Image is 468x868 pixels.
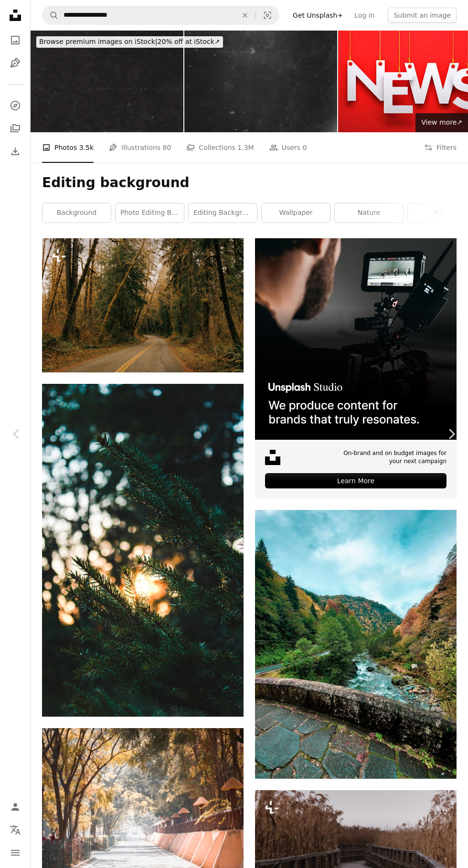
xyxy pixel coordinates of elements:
[163,142,171,153] span: 80
[116,203,184,222] a: photo editing background
[6,820,25,839] button: Language
[265,473,447,488] div: Learn More
[349,8,380,23] a: Log in
[334,449,447,466] span: On-brand and on budget images for your next campaign
[42,546,244,554] a: green pine tree with string lights
[255,510,457,779] img: a river running through a lush green forest
[415,113,468,132] a: View more↗
[43,6,59,24] button: Search Unsplash
[6,96,25,115] a: Explore
[36,36,223,48] div: 20% off at iStock ↗
[6,797,25,816] a: Log in / Sign up
[269,132,307,163] a: Users 0
[335,203,403,222] a: nature
[255,640,457,648] a: a river running through a lush green forest
[424,132,457,163] button: Filters
[388,8,457,23] button: Submit an image
[109,132,171,163] a: Illustrations 80
[31,31,229,53] a: Browse premium images on iStock|20% off at iStock↗
[6,119,25,138] a: Collections
[6,142,25,161] a: Download History
[43,203,111,222] a: background
[42,384,244,717] img: green pine tree with string lights
[184,31,337,132] img: dust scratches black background distressed layer
[255,238,457,440] img: file-1715652217532-464736461acbimage
[265,450,280,465] img: file-1631678316303-ed18b8b5cb9cimage
[237,142,254,153] span: 1.3M
[6,843,25,862] button: Menu
[255,238,457,498] a: On-brand and on budget images for your next campaignLearn More
[42,174,457,191] h1: Editing background
[42,6,279,25] form: Find visuals sitewide
[256,6,279,24] button: Visual search
[6,53,25,73] a: Illustrations
[189,203,257,222] a: editing backgrounds
[262,203,330,222] a: wallpaper
[255,853,457,861] a: a wooden bridge over water
[6,31,25,50] a: Photos
[234,6,255,24] button: Clear
[42,238,244,372] img: a road in the middle of a forest with tall trees
[39,38,157,45] span: Browse premium images on iStock |
[421,118,462,126] span: View more ↗
[186,132,254,163] a: Collections 1.3M
[31,31,183,132] img: Dust and scratches black background paper texture background.
[287,8,349,23] a: Get Unsplash+
[435,388,468,480] a: Next
[42,301,244,309] a: a road in the middle of a forest with tall trees
[302,142,307,153] span: 0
